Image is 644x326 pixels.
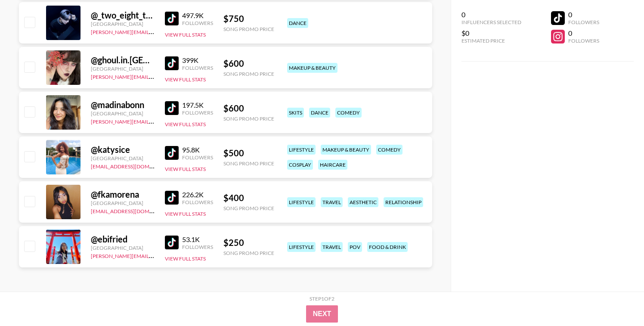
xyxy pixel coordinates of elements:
div: @ fkamorena [91,189,155,200]
img: TikTok [165,191,179,205]
div: Followers [182,109,213,116]
div: relationship [384,197,423,207]
div: aesthetic [348,197,378,207]
div: Song Promo Price [223,115,274,122]
div: lifestyle [287,145,316,155]
div: 197.5K [182,101,213,109]
a: [PERSON_NAME][EMAIL_ADDRESS][PERSON_NAME][DOMAIN_NAME] [91,251,259,259]
button: Next [306,305,338,323]
div: [GEOGRAPHIC_DATA] [91,200,155,206]
div: $ 500 [223,148,274,158]
div: $ 250 [223,237,274,248]
div: [GEOGRAPHIC_DATA] [91,21,155,27]
div: 0 [461,10,521,19]
div: Song Promo Price [223,26,274,32]
div: @ _two_eight_three_ [91,10,155,21]
a: [PERSON_NAME][EMAIL_ADDRESS][DOMAIN_NAME] [91,72,218,80]
div: @ ghoul.in.[GEOGRAPHIC_DATA] [91,55,155,65]
div: makeup & beauty [287,63,337,73]
div: 226.2K [182,190,213,199]
div: Followers [182,244,213,250]
button: View Full Stats [165,166,206,172]
iframe: Drift Widget Chat Controller [601,283,634,316]
div: 0 [568,29,599,37]
div: $ 750 [223,13,274,24]
div: travel [321,242,343,252]
div: dance [309,108,330,118]
div: Song Promo Price [223,205,274,211]
div: cosplay [287,160,313,170]
div: lifestyle [287,242,316,252]
button: View Full Stats [165,76,206,83]
img: TikTok [165,101,179,115]
button: View Full Stats [165,255,206,262]
img: TikTok [165,236,179,249]
div: Influencers Selected [461,19,521,25]
div: 0 [568,10,599,19]
div: $ 400 [223,192,274,203]
div: [GEOGRAPHIC_DATA] [91,110,155,117]
div: $0 [461,29,521,37]
div: skits [287,108,304,118]
img: TikTok [165,12,179,25]
div: @ madinabonn [91,99,155,110]
div: haircare [318,160,347,170]
div: [GEOGRAPHIC_DATA] [91,245,155,251]
div: Step 1 of 2 [310,295,334,302]
div: [GEOGRAPHIC_DATA] [91,155,155,161]
img: TikTok [165,146,179,160]
div: $ 600 [223,103,274,114]
div: Followers [568,19,599,25]
img: TikTok [165,56,179,70]
div: 53.1K [182,235,213,244]
div: 95.8K [182,146,213,154]
div: makeup & beauty [321,145,371,155]
div: Followers [568,37,599,44]
div: 497.9K [182,11,213,20]
div: Followers [182,65,213,71]
button: View Full Stats [165,211,206,217]
div: dance [287,18,308,28]
div: travel [321,197,343,207]
button: View Full Stats [165,121,206,127]
div: @ ebifried [91,234,155,245]
a: [PERSON_NAME][EMAIL_ADDRESS][DOMAIN_NAME] [91,27,218,35]
div: food & drink [367,242,408,252]
div: Estimated Price [461,37,521,44]
div: lifestyle [287,197,316,207]
div: comedy [376,145,402,155]
a: [PERSON_NAME][EMAIL_ADDRESS][DOMAIN_NAME] [91,117,218,125]
div: [GEOGRAPHIC_DATA] [91,65,155,72]
div: Followers [182,199,213,205]
button: View Full Stats [165,31,206,38]
div: Song Promo Price [223,160,274,167]
div: Followers [182,20,213,26]
div: Song Promo Price [223,71,274,77]
div: comedy [335,108,362,118]
div: Followers [182,154,213,161]
div: $ 600 [223,58,274,69]
div: @ katysice [91,144,155,155]
a: [EMAIL_ADDRESS][DOMAIN_NAME] [91,161,177,170]
div: Song Promo Price [223,250,274,256]
div: pov [348,242,362,252]
div: 399K [182,56,213,65]
a: [EMAIL_ADDRESS][DOMAIN_NAME] [91,206,177,214]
